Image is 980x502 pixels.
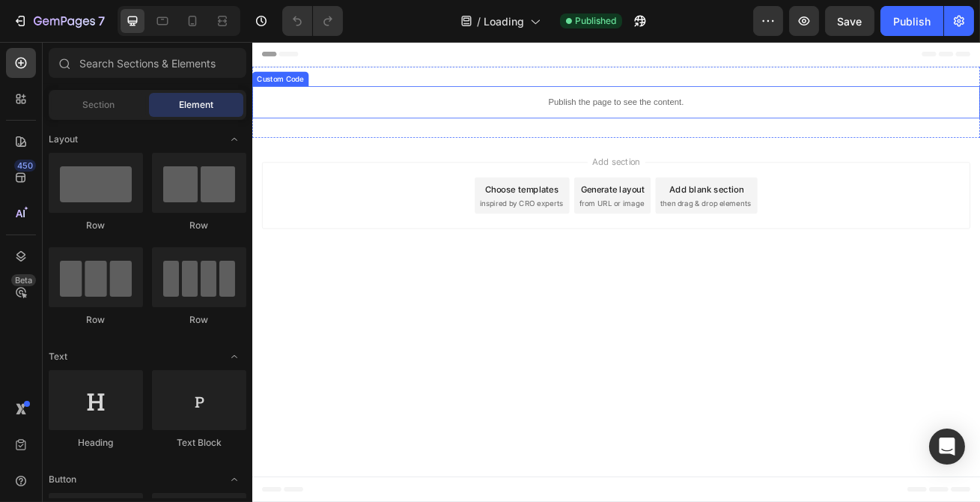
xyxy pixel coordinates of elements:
div: Undo/Redo [282,6,343,36]
span: then drag & drop elements [504,193,615,206]
span: from URL or image [404,193,484,206]
div: Open Intercom Messenger [929,429,965,465]
div: Row [152,313,246,327]
span: Button [49,473,76,486]
div: Row [152,219,246,232]
span: Section [83,98,115,112]
iframe: Design area [252,42,980,502]
span: / [477,13,481,29]
div: Row [49,219,143,232]
div: Beta [11,274,36,286]
span: Layout [49,133,78,146]
span: Published [575,14,616,28]
input: Search Sections & Elements [49,48,246,78]
div: Text Block [152,436,246,450]
span: Text [49,350,67,363]
div: Heading [49,436,143,450]
span: Save [838,15,862,28]
span: Toggle open [222,127,246,151]
button: 7 [6,6,112,36]
div: Publish [893,13,931,29]
p: 7 [98,12,105,30]
span: inspired by CRO experts [281,193,383,206]
div: Row [49,313,143,327]
span: Element [179,98,213,112]
div: Choose templates [288,174,379,190]
span: Toggle open [222,345,246,369]
div: Add blank section [515,174,606,190]
button: Save [825,6,874,36]
div: Generate layout [406,174,484,190]
span: Loading [484,13,524,29]
button: Publish [880,6,943,36]
div: 450 [14,160,36,172]
span: Toggle open [222,468,246,492]
span: Add section [414,140,485,156]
